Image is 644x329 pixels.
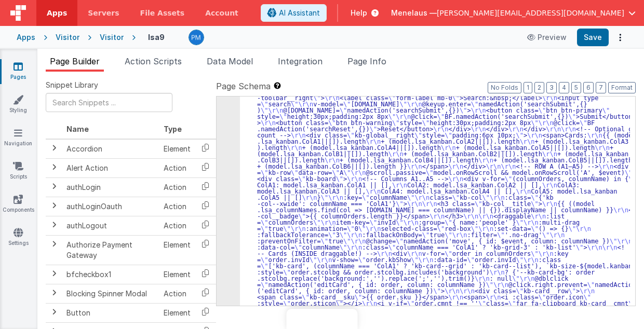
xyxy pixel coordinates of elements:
[391,8,437,18] span: Menelaus —
[62,235,159,265] td: Authorize Payment Gateway
[521,29,573,46] button: Preview
[125,56,182,66] span: Action Scripts
[216,80,271,92] span: Page Schema
[351,8,367,18] span: Help
[62,216,159,235] td: authLogout
[50,56,100,66] span: Page Builder
[47,8,67,18] span: Apps
[583,82,594,93] button: 6
[261,4,327,22] button: AI Assistant
[391,8,636,18] button: Menelaus — [PERSON_NAME][EMAIL_ADDRESS][DOMAIN_NAME]
[159,197,195,216] td: Action
[159,216,195,235] td: Action
[488,82,521,93] button: No Folds
[62,303,159,322] td: Button
[159,139,195,159] td: Element
[159,265,195,284] td: Element
[596,82,606,93] button: 7
[347,56,386,66] span: Page Info
[559,82,569,93] button: 4
[62,177,159,197] td: authLogin
[46,80,98,90] span: Snippet Library
[66,125,89,133] span: Name
[279,8,320,18] span: AI Assistant
[437,8,624,18] span: [PERSON_NAME][EMAIL_ADDRESS][DOMAIN_NAME]
[17,32,35,43] div: Apps
[207,56,253,66] span: Data Model
[524,82,532,93] button: 1
[534,82,544,93] button: 2
[608,82,636,93] button: Format
[62,139,159,159] td: Accordion
[159,235,195,265] td: Element
[46,93,172,112] input: Search Snippets ...
[278,56,323,66] span: Integration
[189,30,204,45] img: a12ed5ba5769bda9d2665f51d2850528
[62,158,159,177] td: Alert Action
[571,82,581,93] button: 5
[159,303,195,322] td: Element
[577,29,609,46] button: Save
[88,8,119,18] span: Servers
[56,32,79,43] div: Visitor
[100,32,124,43] div: Visitor
[159,177,195,197] td: Action
[140,8,185,18] span: File Assets
[62,265,159,284] td: bfcheckbox1
[159,284,195,303] td: Action
[613,30,627,45] button: Options
[148,33,165,41] h4: lsa9
[546,82,557,93] button: 3
[62,197,159,216] td: authLoginOauth
[164,125,182,133] span: Type
[62,284,159,303] td: Blocking Spinner Modal
[159,158,195,177] td: Action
